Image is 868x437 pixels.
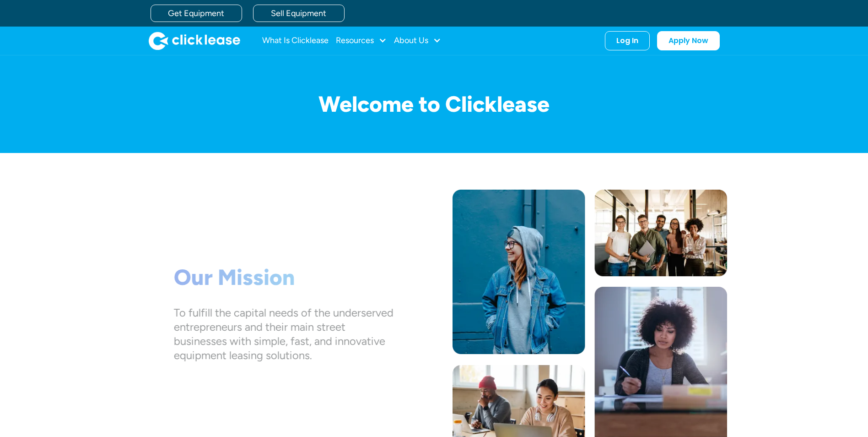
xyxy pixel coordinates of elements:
[149,32,240,50] img: Clicklease logo
[151,5,242,22] a: Get Equipment
[173,264,393,291] h1: Our Mission
[149,32,240,50] a: home
[336,32,387,50] div: Resources
[262,32,329,50] a: What Is Clicklease
[141,92,727,116] h1: Welcome to Clicklease
[394,32,441,50] div: About Us
[173,305,393,362] div: To fulfill the capital needs of the underserved entrepreneurs and their main street businesses wi...
[253,5,345,22] a: Sell Equipment
[616,36,638,45] div: Log In
[657,31,720,50] a: Apply Now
